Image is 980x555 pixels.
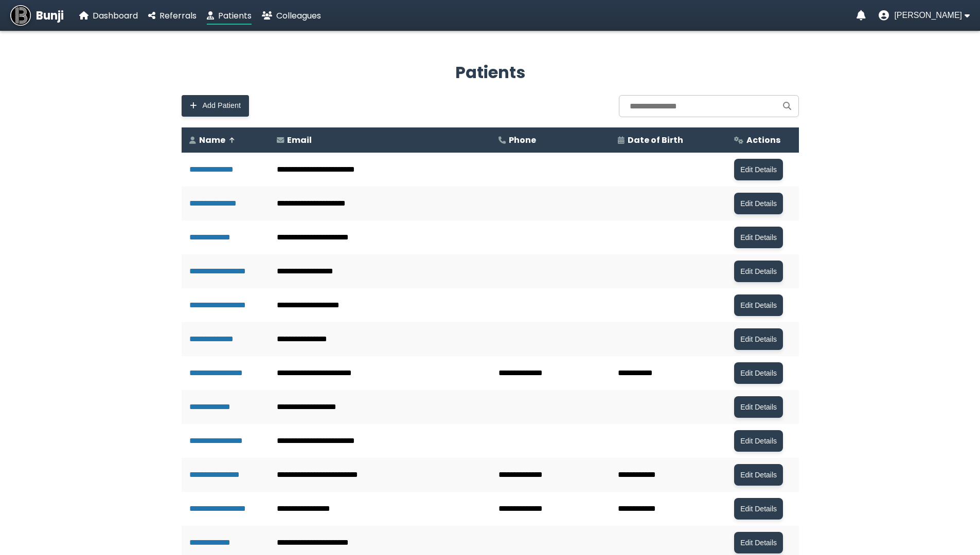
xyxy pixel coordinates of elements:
span: Patients [218,10,252,22]
button: Add Patient [182,95,249,117]
button: Edit [734,227,783,248]
button: Edit [734,261,783,282]
button: Edit [734,362,783,384]
span: Add Patient [203,101,241,110]
button: Edit [734,464,783,486]
h2: Patients [182,60,799,85]
button: Edit [734,532,783,553]
a: Referrals [148,9,197,22]
span: [PERSON_NAME] [894,11,962,20]
th: Name [182,127,270,153]
th: Email [269,127,490,153]
button: Edit [734,159,783,180]
span: Bunji [36,7,64,24]
th: Date of Birth [610,127,726,153]
span: Dashboard [93,10,138,22]
button: Edit [734,498,783,520]
span: Colleagues [276,10,321,22]
img: Bunji Dental Referral Management [10,5,31,26]
th: Phone [491,127,610,153]
a: Bunji [10,5,64,26]
button: Edit [734,294,783,316]
button: User menu [879,10,970,21]
button: Edit [734,193,783,214]
span: Referrals [159,10,197,22]
button: Edit [734,328,783,350]
a: Patients [207,9,252,22]
a: Colleagues [262,9,321,22]
a: Dashboard [79,9,138,22]
th: Actions [726,127,798,153]
button: Edit [734,430,783,452]
a: Notifications [857,10,866,21]
button: Edit [734,396,783,418]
